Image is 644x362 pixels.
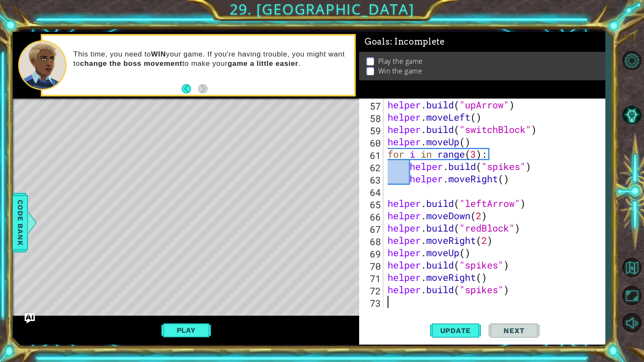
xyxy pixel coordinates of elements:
p: Play the game [378,57,423,66]
div: 72 [361,285,383,297]
button: Update [430,318,481,343]
button: Mute [619,311,644,335]
span: Update [432,326,480,335]
div: 68 [361,235,383,248]
button: Back [182,84,198,93]
button: Next [198,84,208,93]
span: Code Bank [14,196,27,248]
div: 60 [361,137,383,149]
strong: WIN [151,50,166,58]
div: 67 [361,223,383,235]
button: Next [489,319,540,343]
a: Back to Map [619,254,644,282]
div: 66 [361,211,383,223]
p: Win the game [378,66,422,76]
button: Play [161,322,211,338]
div: 63 [361,174,383,186]
button: Maximize Browser [619,283,644,308]
button: Ask AI [25,313,35,323]
strong: change the boss movement [80,59,182,68]
span: Next [495,326,533,335]
p: This time, you need to your game. If you're having trouble, you might want to to make your . [73,50,348,68]
div: 58 [361,112,383,124]
div: 57 [361,100,383,112]
div: 59 [361,124,383,137]
div: 70 [361,260,383,272]
div: 62 [361,161,383,174]
strong: game a little easier [228,59,298,68]
span: Goals [365,37,445,47]
button: AI Hint [619,102,644,127]
button: Level Options [619,48,644,73]
div: 71 [361,272,383,285]
div: 73 [361,297,383,309]
div: 64 [361,186,383,198]
button: Back to Map [619,255,644,280]
div: 65 [361,198,383,211]
div: 69 [361,248,383,260]
div: 61 [361,149,383,161]
span: : Incomplete [390,37,445,47]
